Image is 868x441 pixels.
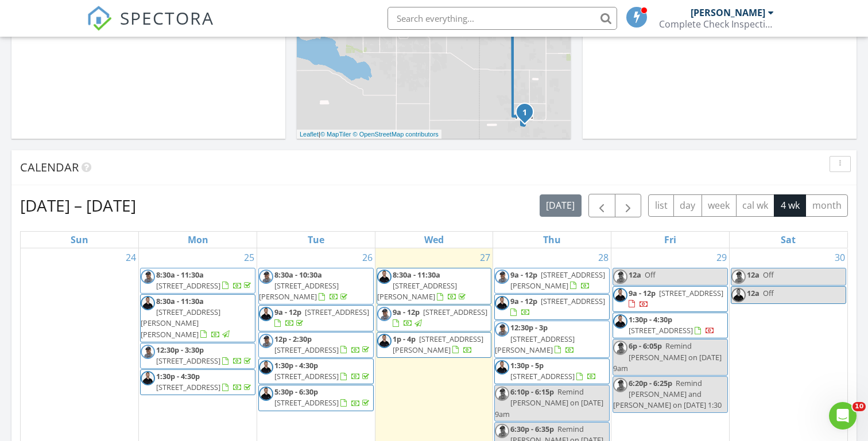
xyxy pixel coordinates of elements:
[297,130,441,139] div: |
[629,314,672,325] span: 1:30p - 4:30p
[629,314,715,335] a: 1:30p - 4:30p [STREET_ADDRESS]
[495,424,509,438] img: michael_hasson_boise_id_home_inspector.jpg
[156,270,253,291] a: 8:30a - 11:30a [STREET_ADDRESS]
[20,194,136,217] h2: [DATE] – [DATE]
[140,268,255,294] a: 8:30a - 11:30a [STREET_ADDRESS]
[731,270,746,284] img: michael_hasson_boise_id_home_inspector.jpg
[274,397,339,408] span: [STREET_ADDRESS]
[805,194,848,217] button: month
[510,296,537,306] span: 9a - 12p
[613,341,722,373] span: Remind [PERSON_NAME] on [DATE] 9am
[140,369,255,395] a: 1:30p - 4:30p [STREET_ADDRESS]
[763,270,774,280] span: Off
[495,387,603,419] span: Remind [PERSON_NAME] on [DATE] 9am
[747,270,759,280] span: 12a
[258,332,374,358] a: 12p - 2:30p [STREET_ADDRESS]
[141,296,155,310] img: steve_complete_check_3.jpg
[259,270,350,302] a: 8:30a - 10:30a [STREET_ADDRESS][PERSON_NAME]
[274,371,339,381] span: [STREET_ADDRESS]
[629,325,693,335] span: [STREET_ADDRESS]
[613,341,627,355] img: michael_hasson_boise_id_home_inspector.jpg
[522,109,527,117] i: 1
[305,232,327,248] a: Tuesday
[377,270,468,302] a: 8:30a - 11:30a [STREET_ADDRESS][PERSON_NAME]
[731,288,746,302] img: steve_complete_check_3.jpg
[156,280,220,291] span: [STREET_ADDRESS]
[274,360,318,370] span: 1:30p - 4:30p
[156,345,253,366] a: 12:30p - 3:30p [STREET_ADDRESS]
[510,296,605,317] a: 9a - 12p [STREET_ADDRESS]
[629,288,723,309] a: 9a - 12p [STREET_ADDRESS]
[659,288,723,298] span: [STREET_ADDRESS]
[156,345,204,355] span: 12:30p - 3:30p
[274,270,322,280] span: 8:30a - 10:30a
[422,232,446,248] a: Wednesday
[629,341,662,351] span: 6p - 6:05p
[87,6,112,31] img: The Best Home Inspection Software - Spectora
[423,307,487,317] span: [STREET_ADDRESS]
[156,296,204,306] span: 8:30a - 11:30a
[829,402,857,430] iframe: Intercom live chat
[763,288,774,298] span: Off
[659,18,774,30] div: Complete Check Inspections, LLC
[510,424,554,434] span: 6:30p - 6:35p
[613,270,627,284] img: michael_hasson_boise_id_home_inspector.jpg
[510,270,605,291] span: [STREET_ADDRESS][PERSON_NAME]
[613,288,627,302] img: steve_complete_check_3.jpg
[259,387,273,401] img: steve_complete_check_3.jpg
[377,305,492,331] a: 9a - 12p [STREET_ADDRESS]
[495,322,575,354] a: 12:30p - 3p [STREET_ADDRESS][PERSON_NAME]
[629,378,672,388] span: 6:20p - 6:25p
[259,280,339,302] span: [STREET_ADDRESS][PERSON_NAME]
[613,286,728,312] a: 9a - 12p [STREET_ADDRESS]
[540,194,582,217] button: [DATE]
[377,332,492,358] a: 1p - 4p [STREET_ADDRESS][PERSON_NAME]
[495,322,509,337] img: michael_hasson_boise_id_home_inspector.jpg
[541,296,605,306] span: [STREET_ADDRESS]
[494,268,610,294] a: 9a - 12p [STREET_ADDRESS][PERSON_NAME]
[495,360,509,374] img: steve_complete_check_3.jpg
[393,270,440,280] span: 8:30a - 11:30a
[393,307,487,328] a: 9a - 12p [STREET_ADDRESS]
[702,194,737,217] button: week
[613,378,627,392] img: michael_hasson_boise_id_home_inspector.jpg
[305,307,369,317] span: [STREET_ADDRESS]
[377,334,392,348] img: steve_complete_check_3.jpg
[832,248,847,267] a: Go to August 30, 2025
[629,288,656,298] span: 9a - 12p
[494,294,610,320] a: 9a - 12p [STREET_ADDRESS]
[736,194,775,217] button: cal wk
[662,232,679,248] a: Friday
[377,270,392,284] img: steve_complete_check_3.jpg
[120,6,214,30] span: SPECTORA
[259,270,273,284] img: michael_hasson_boise_id_home_inspector.jpg
[510,360,544,370] span: 1:30p - 5p
[596,248,611,267] a: Go to August 28, 2025
[673,194,702,217] button: day
[393,334,416,344] span: 1p - 4p
[852,402,866,411] span: 10
[20,159,79,175] span: Calendar
[377,280,457,302] span: [STREET_ADDRESS][PERSON_NAME]
[258,358,374,384] a: 1:30p - 4:30p [STREET_ADDRESS]
[353,131,439,138] a: © OpenStreetMap contributors
[613,314,627,329] img: steve_complete_check_3.jpg
[613,313,728,338] a: 1:30p - 4:30p [STREET_ADDRESS]
[495,296,509,310] img: steve_complete_check_3.jpg
[258,385,374,411] a: 5:30p - 6:30p [STREET_ADDRESS]
[274,334,371,355] a: 12p - 2:30p [STREET_ADDRESS]
[141,296,231,339] a: 8:30a - 11:30a [STREET_ADDRESS][PERSON_NAME][PERSON_NAME]
[377,307,392,321] img: michael_hasson_boise_id_home_inspector.jpg
[141,270,155,284] img: michael_hasson_boise_id_home_inspector.jpg
[510,270,537,280] span: 9a - 12p
[377,268,492,305] a: 8:30a - 11:30a [STREET_ADDRESS][PERSON_NAME]
[123,248,138,267] a: Go to August 24, 2025
[747,288,759,298] span: 12a
[510,371,575,381] span: [STREET_ADDRESS]
[259,360,273,374] img: steve_complete_check_3.jpg
[645,270,656,280] span: Off
[141,345,155,359] img: michael_hasson_boise_id_home_inspector.jpg
[141,371,155,385] img: steve_complete_check_3.jpg
[525,112,532,119] div: 315 W Willow Dale Way, Kuna, ID 83634
[629,270,641,280] span: 12a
